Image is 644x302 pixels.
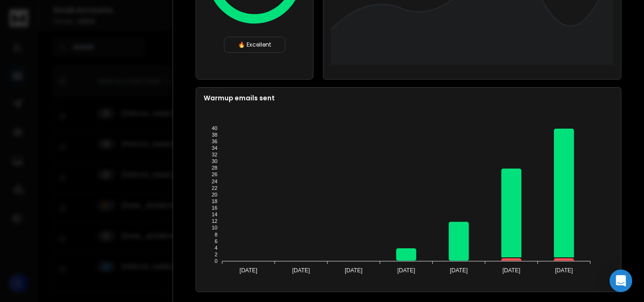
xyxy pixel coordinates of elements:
tspan: 18 [212,198,217,204]
tspan: 12 [212,218,217,224]
tspan: 16 [212,205,217,211]
tspan: [DATE] [345,267,363,274]
tspan: 34 [212,145,217,151]
tspan: [DATE] [292,267,310,274]
tspan: 32 [212,152,217,157]
tspan: 28 [212,165,217,171]
div: Open Intercom Messenger [610,269,632,292]
tspan: 38 [212,132,217,138]
div: 🔥 Excellent [224,37,285,53]
tspan: 40 [212,125,217,131]
tspan: [DATE] [450,267,468,274]
tspan: 24 [212,179,217,184]
tspan: 2 [215,252,217,257]
tspan: 8 [215,232,217,237]
tspan: 6 [215,238,217,244]
tspan: [DATE] [397,267,415,274]
tspan: [DATE] [239,267,257,274]
tspan: 26 [212,171,217,177]
tspan: 20 [212,192,217,197]
tspan: 10 [212,225,217,230]
tspan: 30 [212,158,217,164]
tspan: [DATE] [503,267,520,274]
tspan: 22 [212,185,217,191]
tspan: 0 [215,258,217,264]
tspan: 36 [212,139,217,144]
p: Warmup emails sent [204,93,613,103]
tspan: 4 [215,245,217,251]
tspan: 14 [212,212,217,217]
tspan: [DATE] [555,267,573,274]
